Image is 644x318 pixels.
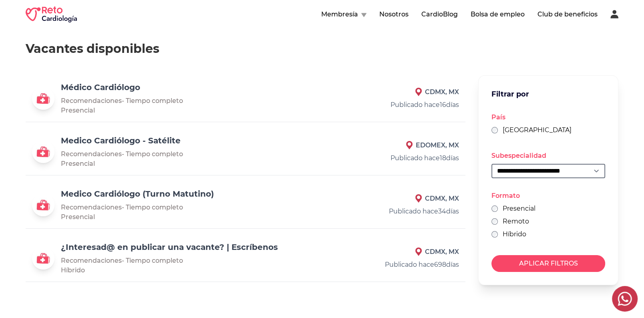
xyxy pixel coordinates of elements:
p: Publicado hace 18 días [328,153,459,163]
img: Logo [32,247,54,270]
p: EDOMEX, MX [328,141,459,150]
label: Remoto [503,217,529,226]
label: Subespecialidad [491,152,546,159]
span: Híbrido [61,266,85,274]
label: [GEOGRAPHIC_DATA] [503,125,572,135]
button: CardioBlog [421,10,458,19]
p: Publicado hace 16 días [328,100,459,110]
button: Nosotros [379,10,409,19]
a: Médico Cardiólogo [61,83,140,92]
button: APLICAR FILTROS [491,255,605,272]
span: Recomendaciones - Tiempo completo [61,97,183,105]
img: Logo [32,141,54,163]
a: Medico Cardiólogo - Satélite [61,136,181,145]
span: Recomendaciones - Tiempo completo [61,150,183,158]
label: Presencial [503,204,535,213]
p: Filtrar por [491,89,529,100]
img: Logo [32,194,54,216]
span: Recomendaciones - Tiempo completo [61,203,183,211]
p: Publicado hace 34 días [328,207,459,216]
img: Logo [32,87,54,110]
p: País [491,113,605,122]
span: Presencial [61,107,95,114]
p: Publicado hace 698 días [328,260,459,270]
button: Membresía [321,10,366,19]
button: Club de beneficios [537,10,598,19]
button: Bolsa de empleo [471,10,525,19]
label: Híbrido [503,229,526,239]
p: CDMX, MX [328,247,459,257]
span: Presencial [61,213,95,221]
h2: Vacantes disponibles [26,42,618,56]
span: Recomendaciones - Tiempo completo [61,257,183,264]
p: Formato [491,191,605,201]
span: Presencial [61,160,95,167]
a: Medico Cardiólogo (Turno Matutino) [61,189,214,199]
img: RETO Cardio Logo [26,6,77,22]
a: ¿Interesad@ en publicar una vacante? | Escríbenos [61,242,278,252]
p: CDMX, MX [328,87,459,97]
p: CDMX, MX [328,194,459,203]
